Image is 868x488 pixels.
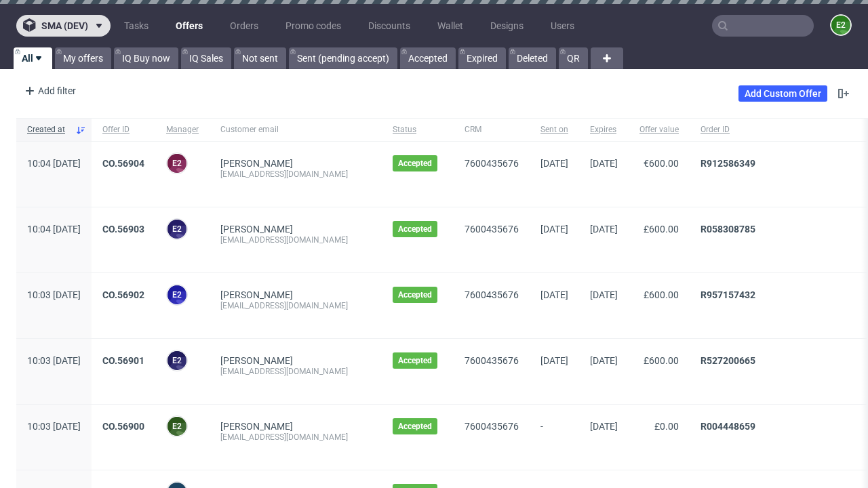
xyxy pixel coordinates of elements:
span: [DATE] [590,158,618,169]
div: [EMAIL_ADDRESS][DOMAIN_NAME] [220,366,371,377]
span: Created at [27,124,70,136]
a: CO.56903 [102,224,144,235]
a: [PERSON_NAME] [220,355,293,366]
span: [DATE] [540,289,568,300]
span: Offer ID [102,124,144,136]
a: CO.56904 [102,158,144,169]
a: Deleted [509,47,556,69]
span: [DATE] [590,421,618,432]
a: [PERSON_NAME] [220,158,293,169]
span: - [540,421,568,453]
a: Orders [222,15,267,37]
figcaption: e2 [831,16,850,35]
span: Status [393,124,443,136]
span: sma (dev) [41,21,88,30]
a: 7600435676 [465,158,519,169]
span: Order ID [701,124,848,136]
a: [PERSON_NAME] [220,289,293,300]
a: Designs [482,15,532,37]
a: My offers [55,47,111,69]
a: 7600435676 [465,421,519,432]
span: Accepted [398,224,432,235]
a: CO.56901 [102,355,144,366]
span: Manager [166,124,199,136]
a: Tasks [116,15,157,37]
a: Promo codes [277,15,349,37]
span: €600.00 [644,158,679,169]
a: Offers [167,15,211,37]
a: Add Custom Offer [738,85,827,102]
figcaption: e2 [167,220,186,239]
a: IQ Sales [181,47,231,69]
figcaption: e2 [167,417,186,436]
span: £600.00 [644,289,679,300]
span: [DATE] [590,289,618,300]
span: Accepted [398,355,432,366]
span: £600.00 [644,224,679,235]
span: [DATE] [540,224,568,235]
a: [PERSON_NAME] [220,224,293,235]
span: 10:03 [DATE] [27,421,81,432]
a: CO.56902 [102,289,144,300]
span: 10:04 [DATE] [27,224,81,235]
span: 10:03 [DATE] [27,355,81,366]
div: [EMAIL_ADDRESS][DOMAIN_NAME] [220,169,371,180]
span: Accepted [398,158,432,169]
figcaption: e2 [167,154,186,173]
a: Not sent [234,47,286,69]
span: £600.00 [644,355,679,366]
div: Add filter [19,80,79,102]
a: 7600435676 [465,224,519,235]
button: sma (dev) [16,15,111,37]
figcaption: e2 [167,351,186,370]
a: Sent (pending accept) [289,47,397,69]
a: 7600435676 [465,355,519,366]
div: [EMAIL_ADDRESS][DOMAIN_NAME] [220,300,371,311]
span: CRM [465,124,519,136]
a: IQ Buy now [114,47,178,69]
span: Sent on [540,124,568,136]
a: R957157432 [701,289,755,300]
a: [PERSON_NAME] [220,421,293,432]
a: Users [542,15,583,37]
span: Expires [590,124,618,136]
span: [DATE] [590,224,618,235]
div: [EMAIL_ADDRESS][DOMAIN_NAME] [220,432,371,443]
span: Offer value [639,124,679,136]
div: [EMAIL_ADDRESS][DOMAIN_NAME] [220,235,371,245]
a: R912586349 [701,158,755,169]
span: Customer email [220,124,371,136]
a: R058308785 [701,224,755,235]
span: 10:03 [DATE] [27,289,81,300]
a: Wallet [429,15,471,37]
span: [DATE] [590,355,618,366]
a: Discounts [360,15,418,37]
span: [DATE] [540,355,568,366]
span: 10:04 [DATE] [27,158,81,169]
a: CO.56900 [102,421,144,432]
figcaption: e2 [167,285,186,304]
a: Expired [458,47,506,69]
a: 7600435676 [465,289,519,300]
a: R004448659 [701,421,755,432]
span: [DATE] [540,158,568,169]
span: Accepted [398,421,432,432]
span: Accepted [398,289,432,300]
a: R527200665 [701,355,755,366]
a: All [14,47,52,69]
a: QR [559,47,588,69]
a: Accepted [400,47,456,69]
span: £0.00 [654,421,679,432]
